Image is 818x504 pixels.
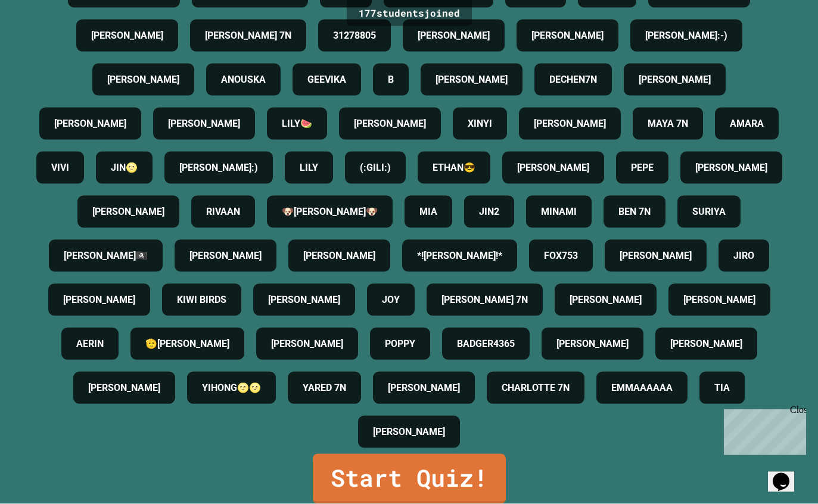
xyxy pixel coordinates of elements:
[221,73,266,87] h4: ANOUSKA
[531,29,604,43] h4: [PERSON_NAME]
[388,381,460,395] h4: [PERSON_NAME]
[111,161,138,175] h4: JIN🌝
[307,73,346,87] h4: GEEVIKA
[268,293,340,307] h4: [PERSON_NAME]
[544,249,578,263] h4: FOX753
[303,249,375,263] h4: [PERSON_NAME]
[282,117,312,131] h4: LILY🍉
[76,337,104,351] h4: AERIN
[145,337,229,351] h4: 🫡[PERSON_NAME]
[303,381,346,395] h4: YARED 7N
[570,293,642,307] h4: [PERSON_NAME]
[354,117,426,131] h4: [PERSON_NAME]
[5,5,82,76] div: Chat with us now!Close
[91,29,163,43] h4: [PERSON_NAME]
[168,117,240,131] h4: [PERSON_NAME]
[177,293,226,307] h4: KIWI BIRDS
[282,205,378,219] h4: 🐶[PERSON_NAME]🐶
[417,249,502,263] h4: *![PERSON_NAME]!*
[648,117,688,131] h4: MAYA 7N
[620,249,692,263] h4: [PERSON_NAME]
[436,73,508,87] h4: [PERSON_NAME]
[205,29,291,43] h4: [PERSON_NAME] 7N
[202,381,261,395] h4: YIHONG🌝🌝
[730,117,764,131] h4: AMARA
[64,249,148,263] h4: [PERSON_NAME]🏴‍☠️
[611,381,673,395] h4: EMMAAAAAA
[373,425,445,439] h4: [PERSON_NAME]
[333,29,376,43] h4: 31278805
[556,337,629,351] h4: [PERSON_NAME]
[517,161,589,175] h4: [PERSON_NAME]
[768,456,806,492] iframe: chat widget
[433,161,475,175] h4: ETHAN😎
[468,117,492,131] h4: XINYI
[733,249,754,263] h4: JIRO
[692,205,726,219] h4: SURIYA
[670,337,742,351] h4: [PERSON_NAME]
[541,205,577,219] h4: MINAMI
[418,29,490,43] h4: [PERSON_NAME]
[549,73,597,87] h4: DECHEN7N
[639,73,711,87] h4: [PERSON_NAME]
[618,205,651,219] h4: BEN 7N
[88,381,160,395] h4: [PERSON_NAME]
[313,454,506,504] a: Start Quiz!
[189,249,262,263] h4: [PERSON_NAME]
[683,293,755,307] h4: [PERSON_NAME]
[51,161,69,175] h4: VIVI
[206,205,240,219] h4: RIVAAN
[457,337,515,351] h4: BADGER4365
[179,161,258,175] h4: [PERSON_NAME]:)
[719,405,806,455] iframe: chat widget
[419,205,437,219] h4: MIA
[441,293,528,307] h4: [PERSON_NAME] 7N
[695,161,767,175] h4: [PERSON_NAME]
[479,205,499,219] h4: JIN2
[360,161,391,175] h4: (:GILI:)
[382,293,400,307] h4: JOY
[645,29,727,43] h4: [PERSON_NAME]:-)
[534,117,606,131] h4: [PERSON_NAME]
[107,73,179,87] h4: [PERSON_NAME]
[300,161,318,175] h4: LILY
[388,73,394,87] h4: B
[631,161,654,175] h4: PEPE
[63,293,135,307] h4: [PERSON_NAME]
[271,337,343,351] h4: [PERSON_NAME]
[714,381,730,395] h4: TIA
[385,337,415,351] h4: POPPY
[54,117,126,131] h4: [PERSON_NAME]
[92,205,164,219] h4: [PERSON_NAME]
[502,381,570,395] h4: CHARLOTTE 7N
